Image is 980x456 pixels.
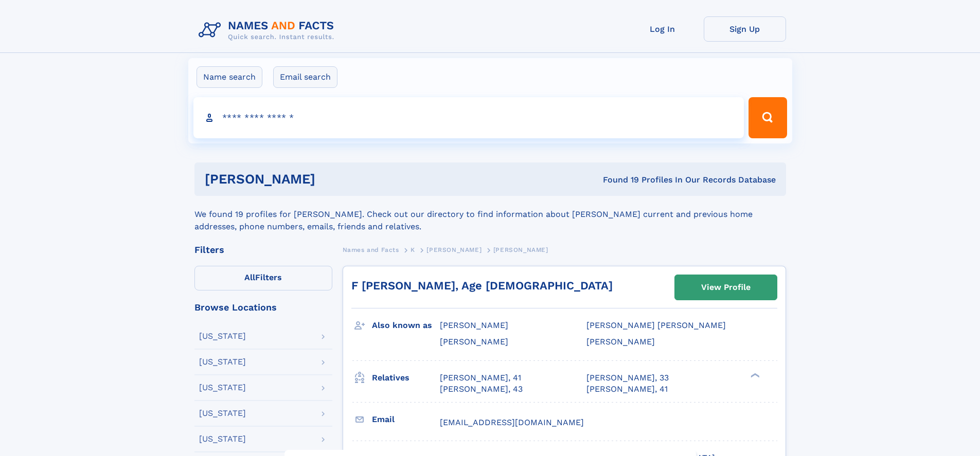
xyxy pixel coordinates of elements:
div: ❯ [748,372,760,378]
h1: [PERSON_NAME] [205,173,459,186]
span: [PERSON_NAME] [440,337,508,346]
span: [PERSON_NAME] [426,246,482,253]
h3: Email [372,411,440,428]
button: Search Button [749,97,787,138]
h3: Relatives [372,369,440,387]
span: [PERSON_NAME] [440,320,508,330]
div: [US_STATE] [199,384,246,392]
span: [PERSON_NAME] [PERSON_NAME] [586,320,726,330]
span: [EMAIL_ADDRESS][DOMAIN_NAME] [440,417,584,427]
div: [US_STATE] [199,409,246,417]
span: [PERSON_NAME] [586,337,655,346]
h3: Also known as [372,317,440,334]
div: Found 19 Profiles In Our Records Database [459,174,776,186]
span: K [411,246,415,253]
a: Sign Up [704,16,786,42]
div: We found 19 profiles for [PERSON_NAME]. Check out our directory to find information about [PERSON... [194,196,786,233]
a: View Profile [675,275,777,300]
div: [US_STATE] [199,332,246,340]
div: Browse Locations [194,303,332,312]
img: Logo Names and Facts [194,16,343,44]
a: [PERSON_NAME], 41 [586,384,668,395]
a: Names and Facts [343,243,399,256]
a: [PERSON_NAME], 33 [586,372,669,384]
input: search input [193,97,744,138]
span: All [244,272,255,282]
div: [US_STATE] [199,435,246,443]
a: [PERSON_NAME] [426,243,482,256]
a: Log In [621,16,704,42]
span: [PERSON_NAME] [493,246,548,253]
a: [PERSON_NAME], 41 [440,372,521,384]
a: K [411,243,415,256]
div: Filters [194,245,332,254]
label: Email search [273,66,337,88]
div: View Profile [701,276,751,299]
div: [US_STATE] [199,358,246,366]
label: Filters [194,266,332,290]
a: [PERSON_NAME], 43 [440,384,523,395]
label: Name search [197,66,262,88]
a: F [PERSON_NAME], Age [DEMOGRAPHIC_DATA] [351,279,613,292]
